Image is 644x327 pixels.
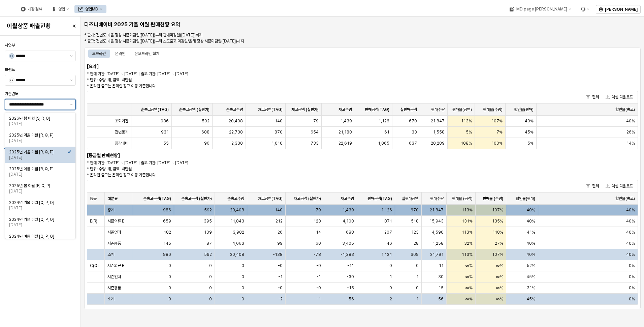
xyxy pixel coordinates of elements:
div: 매장 검색 [28,7,42,11]
span: 소계 [107,296,114,302]
span: ∞% [496,296,503,302]
span: 0% [629,263,635,268]
span: 61 [384,129,389,135]
span: -1 [317,296,321,302]
span: 60 [316,241,321,246]
span: 670 [411,207,419,213]
span: ∞% [465,263,473,268]
span: -2 [278,296,283,302]
span: 41% [527,230,535,235]
span: -4,100 [341,218,354,224]
span: 0 [209,296,212,302]
button: 엑셀 다운로드 [603,182,636,190]
span: 15,943 [429,218,444,224]
span: 40% [526,252,535,257]
span: 56 [438,296,444,302]
span: 100% [491,141,503,146]
span: 46 [387,241,392,246]
span: 시즌용품 [107,285,121,291]
span: 순출고금액 (실판가) [179,107,210,112]
span: 조회기간 [115,118,128,124]
div: 온오프라인 합계 [135,50,159,58]
span: 판매수량 [430,196,444,201]
span: 0% [629,296,635,302]
span: 소계 [107,252,114,257]
span: 순출고금액(TAG) [143,196,171,201]
span: 1 [416,274,419,279]
span: 순출고금액 (실판가) [181,196,212,201]
span: 654 [311,129,319,135]
span: 판매율(금액) [452,107,472,112]
span: 113% [462,230,473,235]
span: -30 [347,274,354,279]
span: C(Q) [90,263,99,268]
span: 45% [526,274,535,279]
span: 30 [438,274,444,279]
span: 986 [163,252,171,257]
span: 669 [411,252,419,257]
span: 5% [466,129,472,135]
span: 실판매금액 [402,196,419,201]
span: 판매금액(TAG) [367,196,392,201]
span: 15 [439,285,444,291]
span: 40% [626,252,635,257]
span: 40% [526,218,535,224]
span: -79 [311,118,319,124]
span: 시즌의류 B [107,263,124,268]
span: ∞% [465,296,473,302]
span: 670 [409,118,417,124]
div: 오프라인 [88,50,110,58]
span: 0 [241,285,244,291]
span: 107% [492,252,503,257]
span: 순출고금액(TAG) [141,107,169,112]
span: 재고금액(TAG) [258,107,283,112]
span: 0 [416,285,419,291]
span: 52% [527,263,535,268]
span: 55 [163,141,169,146]
span: 1,558 [433,129,445,135]
span: -212 [273,218,283,224]
div: 2024년 가을 이월 [Q, P, O] [9,217,67,222]
main: App Frame [81,17,644,327]
div: 2025년 겨울 이월 [R, Q, P] [9,132,67,138]
div: 2025년 봄 이월 [R, Q, P] [9,183,67,188]
span: 135% [492,218,503,224]
span: 0 [168,263,171,268]
span: -1,439 [341,207,354,213]
span: 할인율(판매) [514,107,534,112]
span: 1,124 [381,252,392,257]
span: 1,126 [379,118,389,124]
div: 매장 검색 [17,5,46,13]
span: -0 [316,263,321,268]
span: 3,405 [342,241,354,246]
span: -22,619 [336,141,352,146]
span: ∞% [496,263,503,268]
span: 할인율(출고) [615,196,635,201]
span: 0 [241,263,244,268]
span: 대분류 [107,196,118,201]
span: 3,902 [233,230,244,235]
button: 필터 [583,182,602,190]
span: 0 [209,263,212,268]
span: 총계 [107,207,114,213]
span: 0 [416,263,419,268]
span: 637 [409,141,417,146]
span: 7% [496,129,503,135]
span: 32% [464,241,473,246]
div: 영업 [58,7,65,11]
span: 브랜드 [5,67,15,72]
span: 118% [492,230,503,235]
span: -1,439 [339,118,352,124]
span: -2,330 [229,141,243,146]
span: 0 [241,296,244,302]
div: [DATE] [9,121,67,126]
div: 온라인 [111,50,129,58]
span: 21,847 [430,207,444,213]
span: 40% [526,241,535,246]
div: 2025년 여름 이월 [R, Q, P] [9,166,67,172]
button: 제안 사항 표시 [67,51,75,61]
span: 시즌의류 B [107,218,124,224]
span: 108% [461,141,472,146]
div: 온오프라인 합계 [131,50,163,58]
button: 엑셀 다운로드 [603,93,636,101]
